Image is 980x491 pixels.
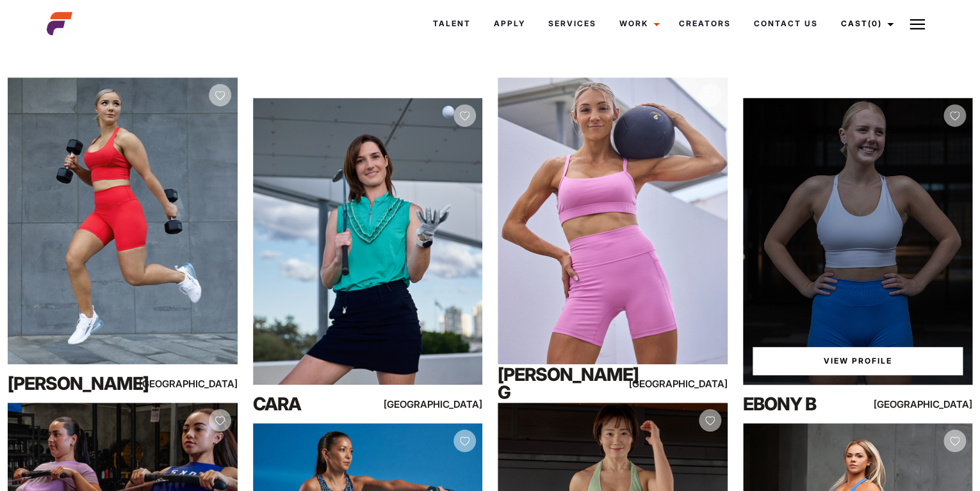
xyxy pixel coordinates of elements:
a: Creators [667,6,742,41]
a: Contact Us [742,6,829,41]
a: Talent [421,6,482,41]
div: [PERSON_NAME] [8,371,145,396]
div: [GEOGRAPHIC_DATA] [413,396,482,412]
div: [GEOGRAPHIC_DATA] [903,396,972,412]
img: cropped-aefm-brand-fav-22-square.png [47,11,72,36]
div: [GEOGRAPHIC_DATA] [658,376,728,392]
a: Work [608,6,667,41]
img: Burger icon [910,17,925,32]
a: Apply [482,6,537,41]
div: [GEOGRAPHIC_DATA] [168,376,238,392]
div: [PERSON_NAME] G [498,371,635,396]
div: Cara [253,391,391,417]
a: Cast(0) [829,6,901,41]
span: (0) [868,19,882,28]
a: View Ebony B'sProfile [753,347,963,375]
div: Ebony B [743,391,881,417]
a: Services [537,6,608,41]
